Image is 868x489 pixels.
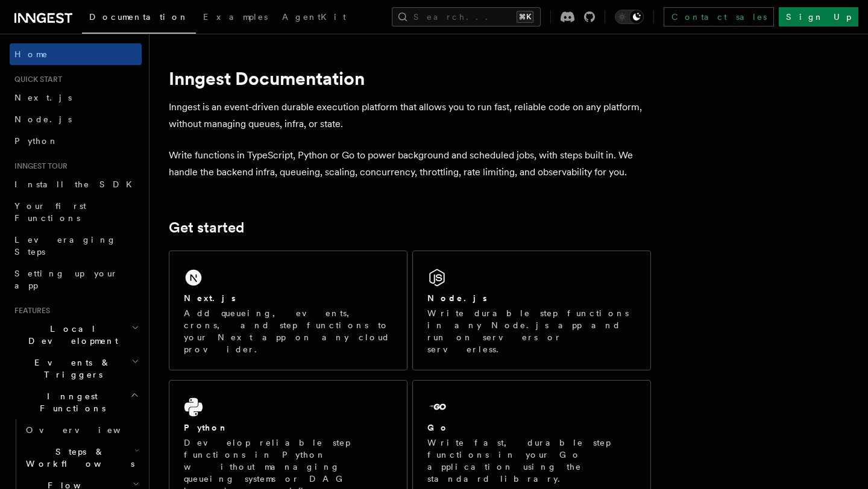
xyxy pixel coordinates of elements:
span: Your first Functions [14,201,86,223]
a: Examples [196,4,275,33]
button: Inngest Functions [10,385,142,419]
a: Overview [21,419,142,441]
a: Next.js [10,87,142,108]
span: Features [10,306,50,316]
span: Events & Triggers [10,357,131,381]
span: Install the SDK [14,179,139,189]
span: Next.js [14,93,72,102]
a: Sign Up [779,7,858,26]
span: Python [14,136,58,146]
button: Steps & Workflows [21,441,142,475]
span: Overview [26,425,150,435]
span: Steps & Workflows [21,446,134,470]
h1: Inngest Documentation [169,67,651,89]
span: Examples [203,12,268,22]
kbd: ⌘K [517,11,533,23]
h2: Python [184,422,228,434]
button: Events & Triggers [10,352,142,385]
a: Home [10,43,142,65]
span: Home [14,48,48,60]
a: Install the SDK [10,173,142,195]
span: Inngest tour [10,161,68,171]
a: Your first Functions [10,195,142,229]
h2: Go [427,422,449,434]
span: Leveraging Steps [14,235,116,257]
a: Next.jsAdd queueing, events, crons, and step functions to your Next app on any cloud provider. [169,251,407,370]
span: Documentation [89,12,189,22]
a: AgentKit [275,4,353,33]
a: Documentation [82,4,196,34]
a: Node.jsWrite durable step functions in any Node.js app and run on servers or serverless. [412,251,651,370]
a: Contact sales [664,7,774,26]
a: Node.js [10,108,142,130]
button: Local Development [10,318,142,352]
p: Write fast, durable step functions in your Go application using the standard library. [427,437,636,485]
a: Python [10,130,142,152]
span: AgentKit [282,12,346,22]
a: Leveraging Steps [10,229,142,263]
h2: Node.js [427,292,487,304]
button: Toggle dark mode [615,10,644,24]
span: Setting up your app [14,269,118,290]
p: Write functions in TypeScript, Python or Go to power background and scheduled jobs, with steps bu... [169,147,651,181]
p: Write durable step functions in any Node.js app and run on servers or serverless. [427,307,636,355]
span: Local Development [10,323,131,347]
a: Setting up your app [10,263,142,296]
p: Add queueing, events, crons, and step functions to your Next app on any cloud provider. [184,307,392,355]
a: Get started [169,219,244,236]
p: Inngest is an event-driven durable execution platform that allows you to run fast, reliable code ... [169,99,651,132]
span: Node.js [14,114,72,124]
span: Quick start [10,75,62,84]
h2: Next.js [184,292,236,304]
button: Search...⌘K [392,7,541,26]
span: Inngest Functions [10,390,130,414]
